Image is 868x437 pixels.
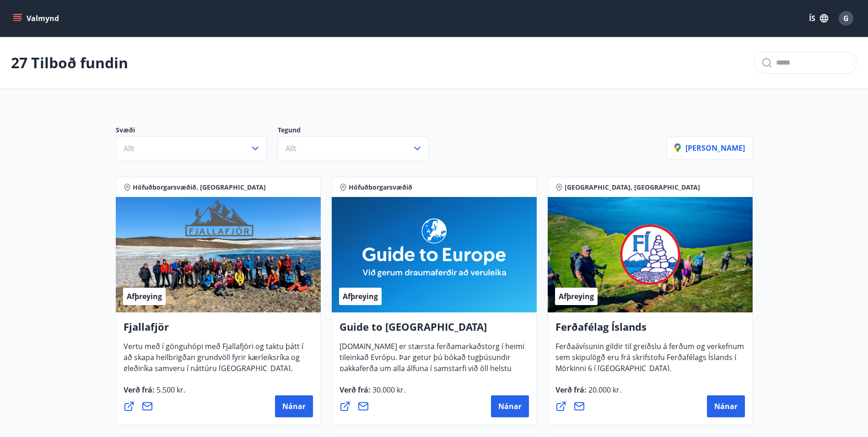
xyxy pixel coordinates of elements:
span: G [843,13,849,23]
span: [DOMAIN_NAME] er stærsta ferðamarkaðstorg í heimi tileinkað Evrópu. Þar getur þú bókað tugþúsundi... [340,341,524,403]
button: Nánar [275,395,313,417]
p: 27 Tilboð fundin [11,53,128,73]
span: Höfuðborgarsvæðið, [GEOGRAPHIC_DATA] [133,183,266,192]
span: 30.000 kr. [371,385,405,395]
span: Verð frá : [124,385,185,402]
span: Ferðaávísunin gildir til greiðslu á ferðum og verkefnum sem skipulögð eru frá skrifstofu Ferðafél... [555,341,744,381]
span: Höfuðborgarsvæðið [349,183,412,192]
span: Verð frá : [555,385,621,402]
span: Allt [286,143,297,153]
button: Nánar [491,395,529,417]
h4: Ferðafélag Íslands [555,320,745,341]
button: Allt [278,137,429,160]
span: Verð frá : [340,385,405,402]
p: [PERSON_NAME] [674,143,745,153]
span: Allt [124,143,135,153]
span: Afþreying [127,291,162,301]
span: Afþreying [343,291,378,301]
button: [PERSON_NAME] [667,137,753,159]
span: 5.500 kr. [155,385,185,395]
p: Tegund [278,126,440,137]
button: ÍS [804,10,833,27]
span: Nánar [498,401,522,411]
p: Svæði [116,126,278,137]
h4: Fjallafjör [124,320,313,341]
span: Nánar [282,401,306,411]
span: Vertu með í gönguhópi með Fjallafjöri og taktu þátt í að skapa heilbrigðan grundvöll fyrir kærlei... [124,341,303,381]
button: G [835,7,857,29]
button: Allt [116,137,267,160]
span: Nánar [714,401,738,411]
span: Afþreying [559,291,594,301]
h4: Guide to [GEOGRAPHIC_DATA] [340,320,529,341]
span: 20.000 kr. [587,385,621,395]
button: menu [11,10,63,27]
button: Nánar [707,395,745,417]
span: [GEOGRAPHIC_DATA], [GEOGRAPHIC_DATA] [565,183,700,192]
